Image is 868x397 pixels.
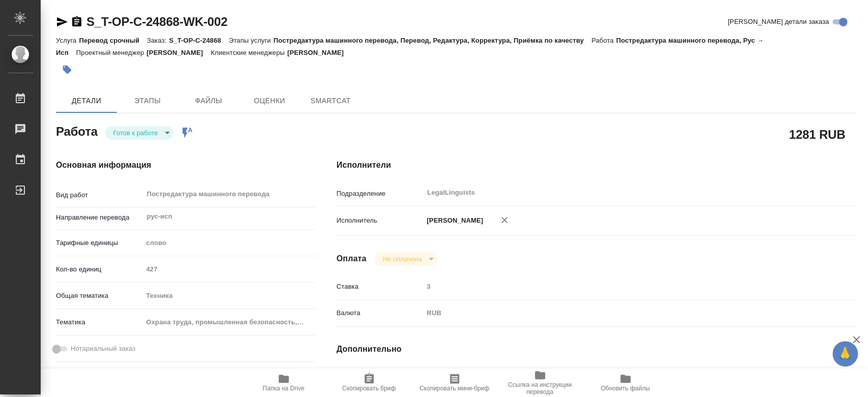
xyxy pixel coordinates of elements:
[493,209,516,231] button: Удалить исполнителя
[412,369,497,397] button: Скопировать мини-бриф
[836,343,854,364] span: 🙏
[142,262,316,277] input: Пустое поле
[274,37,591,44] p: Постредактура машинного перевода, Перевод, Редактура, Корректура, Приёмка по качеству
[306,95,355,107] span: SmartCat
[86,15,227,28] a: S_T-OP-C-24868-WK-002
[56,317,142,327] p: Тематика
[147,37,169,44] p: Заказ:
[56,58,78,81] button: Добавить тэг
[241,369,326,397] button: Папка на Drive
[105,126,173,140] div: Готов к работе
[146,49,211,56] p: [PERSON_NAME]
[601,385,650,392] span: Обновить файлы
[56,159,296,171] h4: Основная информация
[503,381,577,395] span: Ссылка на инструкции перевода
[245,95,294,107] span: Оценки
[337,343,857,355] h4: Дополнительно
[326,369,412,397] button: Скопировать бриф
[789,126,845,143] h2: 1281 RUB
[142,234,316,252] div: слово
[56,212,142,223] p: Направление перевода
[71,16,83,28] button: Скопировать ссылку
[423,304,813,322] div: RUB
[56,190,142,200] p: Вид работ
[423,216,483,226] p: [PERSON_NAME]
[374,252,437,266] div: Готов к работе
[379,255,425,263] button: Не оплачена
[56,264,142,274] p: Кол-во единиц
[211,49,287,56] p: Клиентские менеджеры
[342,385,396,392] span: Скопировать бриф
[71,344,135,354] span: Нотариальный заказ
[110,129,161,137] button: Готов к работе
[169,37,228,44] p: S_T-OP-C-24868
[337,282,424,292] p: Ставка
[56,238,142,248] p: Тарифные единицы
[62,95,111,107] span: Детали
[591,37,616,44] p: Работа
[56,121,98,140] h2: Работа
[263,385,305,392] span: Папка на Drive
[337,308,424,318] p: Валюта
[423,279,813,294] input: Пустое поле
[56,291,142,301] p: Общая тематика
[420,385,489,392] span: Скопировать мини-бриф
[337,216,424,226] p: Исполнитель
[56,16,68,28] button: Скопировать ссылку для ЯМессенджера
[56,37,79,44] p: Услуга
[728,17,829,27] span: [PERSON_NAME] детали заказа
[497,369,583,397] button: Ссылка на инструкции перевода
[583,369,668,397] button: Обновить файлы
[337,189,424,199] p: Подразделение
[142,287,316,304] div: Техника
[229,37,274,44] p: Этапы услуги
[184,95,233,107] span: Файлы
[337,253,367,265] h4: Оплата
[76,49,146,56] p: Проектный менеджер
[832,341,858,367] button: 🙏
[79,37,147,44] p: Перевод срочный
[123,95,172,107] span: Этапы
[142,314,316,331] div: Охрана труда, промышленная безопасность, экология и стандартизация
[337,159,857,171] h4: Исполнители
[287,49,351,56] p: [PERSON_NAME]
